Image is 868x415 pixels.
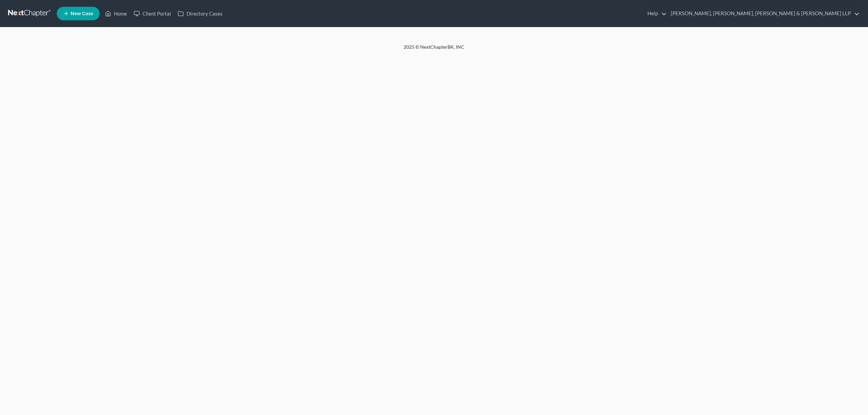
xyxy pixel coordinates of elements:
a: Home [102,7,130,20]
div: 2025 © NextChapterBK, INC [241,44,627,56]
a: Directory Cases [174,7,226,20]
a: Help [644,7,667,20]
a: Client Portal [130,7,174,20]
new-legal-case-button: New Case [57,7,100,20]
a: [PERSON_NAME], [PERSON_NAME], [PERSON_NAME] & [PERSON_NAME] LLP [667,7,860,20]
